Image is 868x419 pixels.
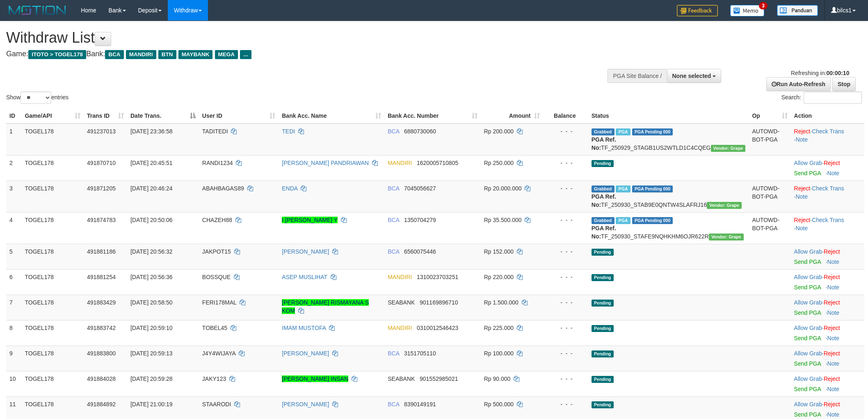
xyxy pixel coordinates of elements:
img: Feedback.jpg [677,5,718,16]
span: Refreshing in: [791,70,849,76]
span: 491881254 [87,274,116,280]
span: [DATE] 20:58:50 [130,299,172,306]
span: ITOTO > TOGEL178 [28,50,86,59]
th: Date Trans.: activate to sort column descending [127,108,199,124]
span: 491884892 [87,401,116,408]
a: Reject [824,325,840,331]
span: BCA [388,185,399,192]
a: Allow Grab [794,248,822,255]
span: Grabbed [592,185,614,192]
a: Allow Grab [794,375,822,382]
span: Marked by bilcs1 [616,217,630,224]
a: Run Auto-Refresh [766,77,831,91]
td: TOGEL178 [21,295,83,320]
a: Note [827,170,840,176]
span: 491874783 [87,217,116,223]
span: · [794,160,824,166]
td: · [791,295,864,320]
a: Allow Grab [794,160,822,166]
span: None selected [672,73,711,79]
a: Reject [794,217,811,223]
span: [DATE] 20:45:51 [130,160,172,166]
span: BCA [388,217,399,223]
span: Pending [592,325,614,332]
a: Note [827,259,840,265]
td: TOGEL178 [21,181,83,212]
strong: 00:00:10 [826,70,849,76]
span: 3 [759,2,767,9]
a: ENDA [282,185,297,192]
a: Send PGA [794,411,821,418]
span: MANDIRI [388,325,412,331]
span: Pending [592,350,614,357]
a: ASEP MUSLIHAT [282,274,327,280]
span: BCA [388,128,399,135]
a: Stop [832,77,856,91]
span: STAARODI [202,401,231,408]
span: Rp 225.000 [484,325,514,331]
label: Search: [781,92,862,104]
span: [DATE] 20:59:28 [130,375,172,382]
td: 3 [6,181,21,212]
td: TOGEL178 [21,155,83,181]
button: None selected [667,69,722,83]
span: MEGA [215,50,238,59]
td: 5 [6,244,21,269]
span: BCA [105,50,123,59]
img: MOTION_logo.png [6,4,69,16]
span: Grabbed [592,217,614,224]
span: Pending [592,376,614,383]
span: · [794,350,824,357]
td: TOGEL178 [21,269,83,295]
span: SEABANK [388,299,415,306]
b: PGA Ref. No: [592,136,616,151]
a: Allow Grab [794,401,822,408]
a: [PERSON_NAME] INSAN [282,375,348,382]
th: Balance [543,108,588,124]
span: TOBEL45 [202,325,227,331]
span: · [794,401,824,408]
a: Note [795,225,808,231]
span: Rp 250.000 [484,160,514,166]
a: Reject [824,299,840,306]
a: Allow Grab [794,350,822,357]
a: TEDI [282,128,295,135]
span: · [794,274,824,280]
span: ABAHBAGAS89 [202,185,244,192]
a: Reject [794,185,811,192]
span: Copy 901169896710 to clipboard [420,299,458,306]
span: Rp 1.500.000 [484,299,519,306]
th: Status [588,108,749,124]
a: Send PGA [794,360,821,367]
span: 491871205 [87,185,116,192]
th: Bank Acc. Name: activate to sort column ascending [279,108,384,124]
td: 4 [6,212,21,244]
div: - - - [546,324,585,332]
a: Note [795,193,808,200]
span: Rp 152.000 [484,248,514,255]
span: J4Y4WIJAYA [202,350,235,357]
span: Copy 901552985021 to clipboard [420,375,458,382]
td: TOGEL178 [21,320,83,346]
a: Send PGA [794,335,821,341]
a: Send PGA [794,309,821,316]
span: Copy 6560075446 to clipboard [404,248,436,255]
span: · [794,325,824,331]
span: [DATE] 20:56:32 [130,248,172,255]
span: ... [240,50,251,59]
div: - - - [546,247,585,256]
td: · [791,155,864,181]
a: Note [827,284,840,291]
a: [PERSON_NAME] PANDRIAWAN [282,160,369,166]
span: [DATE] 20:50:06 [130,217,172,223]
span: · [794,375,824,382]
td: · · [791,212,864,244]
a: Note [827,386,840,392]
th: Trans ID: activate to sort column ascending [84,108,127,124]
td: AUTOWD-BOT-PGA [749,124,790,156]
span: [DATE] 20:59:10 [130,325,172,331]
td: TOGEL178 [21,124,83,156]
td: · · [791,181,864,212]
td: TF_250930_STAB9E0QNTW4SLAFRJ16 [588,181,749,212]
a: Reject [824,350,840,357]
